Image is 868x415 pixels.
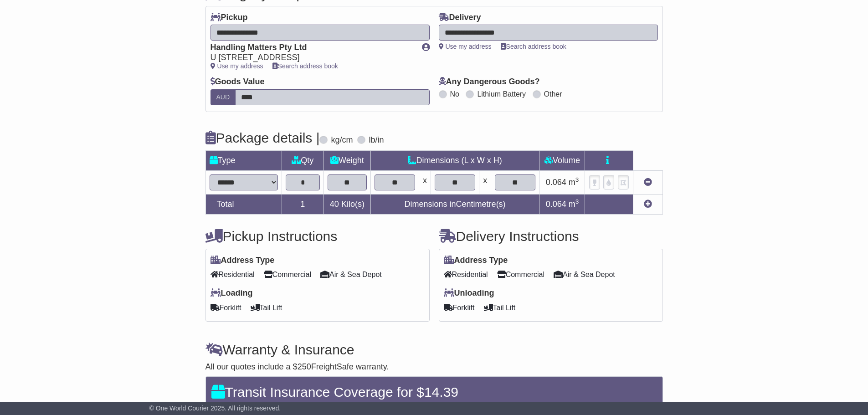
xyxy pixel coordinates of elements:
div: Handling Matters Pty Ltd [211,43,413,53]
h4: Package details | [205,130,320,145]
label: Pickup [211,13,248,23]
span: Commercial [497,267,544,282]
span: © One World Courier 2025. All rights reserved. [149,405,281,412]
label: lb/in [369,135,384,145]
td: Type [205,150,282,170]
span: Forklift [444,301,475,315]
td: Kilo(s) [324,194,371,214]
a: Add new item [644,200,652,209]
a: Search address book [272,62,338,70]
span: Air & Sea Depot [554,267,615,282]
td: 1 [282,194,324,214]
label: Goods Value [211,77,265,87]
td: Total [205,194,282,214]
div: U [STREET_ADDRESS] [211,53,413,63]
label: No [450,90,459,98]
td: x [419,170,431,194]
h4: Transit Insurance Coverage for $ [211,384,657,400]
span: Tail Lift [251,301,282,315]
span: Residential [211,267,255,282]
a: Use my address [211,62,263,70]
td: x [479,170,491,194]
label: Lithium Battery [477,90,526,98]
label: Other [544,90,562,98]
span: 14.39 [424,384,458,400]
label: Address Type [444,256,508,266]
h4: Pickup Instructions [205,229,430,244]
div: All our quotes include a $ FreightSafe warranty. [205,362,663,372]
h4: Delivery Instructions [439,229,663,244]
span: m [569,200,579,209]
span: Commercial [264,267,311,282]
span: Tail Lift [484,301,516,315]
label: Loading [211,288,253,298]
a: Search address book [501,43,566,50]
span: 40 [330,200,339,209]
td: Dimensions in Centimetre(s) [370,194,539,214]
span: Air & Sea Depot [320,267,382,282]
span: Forklift [211,301,241,315]
h4: Warranty & Insurance [205,342,663,357]
td: Dimensions (L x W x H) [370,150,539,170]
label: Unloading [444,288,494,298]
label: Address Type [211,256,275,266]
span: m [569,178,579,187]
span: 0.064 [546,200,566,209]
label: Any Dangerous Goods? [439,77,540,87]
a: Use my address [439,43,492,50]
span: 0.064 [546,178,566,187]
td: Volume [539,150,585,170]
span: 250 [298,362,311,371]
sup: 3 [575,198,579,205]
label: AUD [211,89,236,105]
label: Delivery [439,13,481,23]
a: Remove this item [644,178,652,187]
td: Weight [324,150,371,170]
span: Residential [444,267,488,282]
label: kg/cm [331,135,353,145]
sup: 3 [575,176,579,183]
td: Qty [282,150,324,170]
